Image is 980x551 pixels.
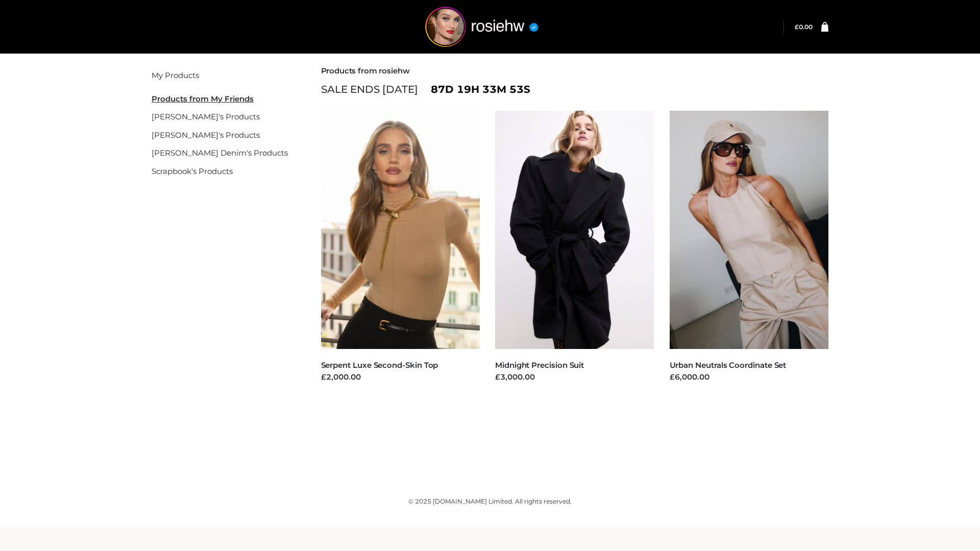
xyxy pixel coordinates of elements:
div: £2,000.00 [321,371,480,383]
a: £0.00 [795,23,813,31]
h2: Products from rosiehw [321,66,829,76]
a: Urban Neutrals Coordinate Set [670,360,787,370]
a: My Products [152,70,199,80]
a: [PERSON_NAME]'s Products [152,130,260,140]
div: SALE ENDS [DATE] [321,81,829,98]
div: £3,000.00 [495,371,654,383]
a: Midnight Precision Suit [495,360,584,370]
div: © 2025 [DOMAIN_NAME] Limited. All rights reserved. [152,496,828,507]
img: rosiehw [405,7,558,47]
a: Serpent Luxe Second-Skin Top [321,360,438,370]
div: £6,000.00 [670,371,829,383]
a: Scrapbook's Products [152,166,233,176]
u: Products from My Friends [152,94,254,104]
bdi: 0.00 [795,23,813,31]
a: [PERSON_NAME]'s Products [152,112,260,121]
span: 87d 19h 33m 53s [431,81,530,98]
a: [PERSON_NAME] Denim's Products [152,148,288,158]
span: £ [795,23,799,31]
